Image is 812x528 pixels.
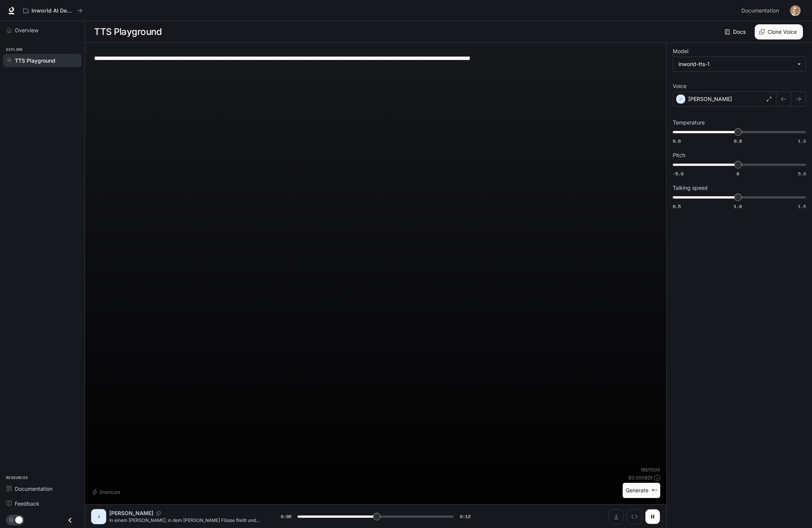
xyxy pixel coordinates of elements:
button: User avatar [788,3,803,18]
p: 165 / 1000 [640,467,660,473]
p: Temperature [673,120,705,125]
a: Overview [3,24,82,37]
a: Documentation [3,482,82,495]
a: Documentation [738,3,785,18]
p: [PERSON_NAME] [109,509,153,517]
span: 0:06 [281,513,291,520]
span: 1.0 [734,203,742,210]
span: Feedback [15,500,39,508]
button: Clone Voice [755,24,803,39]
a: TTS Playground [3,54,82,67]
span: 0.8 [734,138,742,144]
button: Copy Voice ID [153,511,164,515]
p: $ 0.000825 [628,474,653,481]
span: Documentation [741,6,779,16]
button: Inspect [627,509,642,524]
span: 0 [736,170,739,177]
p: Voice [673,84,686,89]
p: ⌘⏎ [651,488,657,493]
span: -5.0 [673,170,683,177]
p: Pitch [673,153,685,158]
span: 0:12 [460,513,471,520]
p: [PERSON_NAME] [688,95,732,103]
a: Feedback [3,497,82,510]
p: Talking speed [673,185,708,191]
p: Inworld AI Demos [31,8,74,14]
button: All workspaces [20,3,86,18]
img: User avatar [790,5,801,16]
span: 1.5 [798,203,806,210]
span: 0.6 [673,138,681,144]
h1: TTS Playground [94,24,162,39]
div: J [93,511,105,523]
button: Shortcuts [91,486,123,498]
span: 0.5 [673,203,681,210]
span: Documentation [15,485,52,493]
span: 5.0 [798,170,806,177]
p: In einem [PERSON_NAME], in dem [PERSON_NAME] Flüsse fließt und Drachen durch purpurrote [PERSON_N... [109,517,263,523]
p: Model [673,49,688,54]
button: Close drawer [61,512,79,528]
button: Generate⌘⏎ [623,483,660,498]
a: Docs [723,24,749,39]
span: TTS Playground [15,57,55,65]
span: 1.0 [798,138,806,144]
div: inworld-tts-1 [678,60,793,68]
span: Dark mode toggle [15,515,23,524]
div: inworld-tts-1 [673,57,806,71]
button: Download audio [609,509,624,524]
span: Overview [15,26,38,34]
